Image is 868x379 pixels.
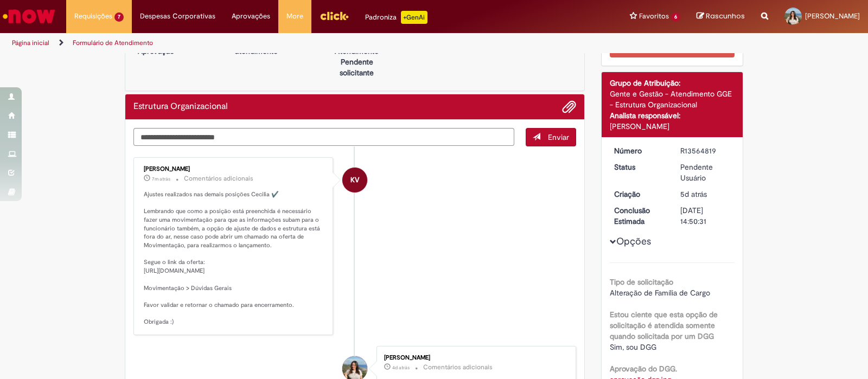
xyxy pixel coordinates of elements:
span: Favoritos [639,11,669,22]
span: Rascunhos [706,11,745,21]
a: Rascunhos [697,11,745,22]
div: [DATE] 14:50:31 [680,205,731,227]
span: 6 [671,12,680,22]
b: Estou ciente que esta opção de solicitação é atendida somente quando solicitada por um DGG [610,310,718,341]
div: Analista responsável: [610,110,735,121]
p: +GenAi [401,11,427,24]
span: Alteração de Família de Cargo [610,288,710,298]
time: 25/09/2025 14:30:55 [392,364,410,371]
span: Sim, sou DGG [610,342,656,352]
span: 7 [114,12,124,22]
time: 24/09/2025 23:02:39 [680,189,707,199]
div: Gente e Gestão - Atendimento GGE - Estrutura Organizacional [610,88,735,110]
span: 5d atrás [680,189,707,199]
dt: Conclusão Estimada [606,205,673,227]
span: More [286,11,303,22]
dt: Número [606,145,673,156]
small: Comentários adicionais [184,174,253,183]
div: [PERSON_NAME] [610,121,735,132]
span: 4d atrás [392,364,410,371]
div: [PERSON_NAME] [144,166,324,172]
span: Requisições [74,11,112,22]
p: Ajustes realizados nas demais posições Cecilia ✔️ Lembrando que como a posição está preenchida é ... [144,190,324,326]
img: ServiceNow [1,5,57,27]
time: 29/09/2025 10:52:55 [152,176,170,182]
ul: Trilhas de página [8,33,571,53]
dt: Status [606,162,673,172]
small: Comentários adicionais [423,363,493,372]
div: Pendente Usuário [680,162,731,183]
span: Despesas Corporativas [140,11,215,22]
textarea: Digite sua mensagem aqui... [133,128,514,146]
div: R13564819 [680,145,731,156]
div: Karine Vieira [342,168,367,192]
div: 24/09/2025 23:02:39 [680,189,731,200]
a: Página inicial [12,38,49,47]
img: click_logo_yellow_360x200.png [320,8,349,24]
a: Formulário de Atendimento [73,38,153,47]
span: [PERSON_NAME] [805,11,860,21]
span: KV [350,167,359,193]
div: Padroniza [365,11,427,24]
span: Enviar [548,132,569,142]
button: Adicionar anexos [562,100,576,114]
span: Aprovações [232,11,270,22]
p: Pendente solicitante [330,56,383,78]
b: Aprovação do DGG. [610,364,677,374]
dt: Criação [606,189,673,200]
span: 7m atrás [152,176,170,182]
b: Tipo de solicitação [610,277,673,287]
div: Grupo de Atribuição: [610,78,735,88]
h2: Estrutura Organizacional Histórico de tíquete [133,102,228,112]
div: [PERSON_NAME] [384,355,565,361]
button: Enviar [526,128,576,146]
